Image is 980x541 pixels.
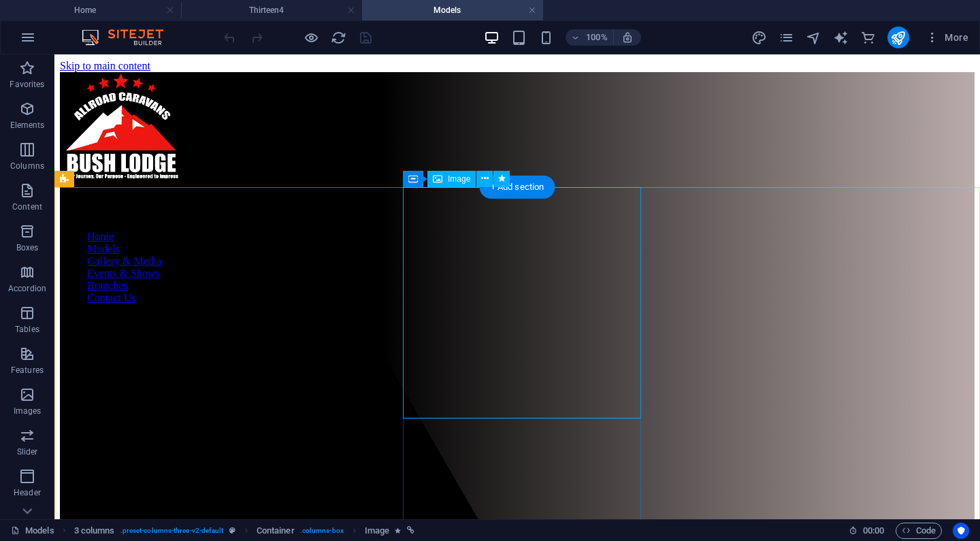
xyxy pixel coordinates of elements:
p: Slider [17,446,38,457]
span: Click to select. Double-click to edit [365,523,389,539]
i: Navigator [806,30,821,46]
img: Editor Logo [78,29,180,46]
p: Features [11,365,44,376]
button: Click here to leave preview mode and continue editing [303,29,319,46]
span: Click to select. Double-click to edit [257,523,295,539]
h6: 100% [586,29,608,46]
span: Click to select. Double-click to edit [74,523,115,539]
button: text_generator [833,29,849,46]
p: Columns [10,161,44,171]
i: This element is linked [407,527,414,534]
button: commerce [860,29,877,46]
span: 00 00 [863,523,884,539]
i: On resize automatically adjust zoom level to fit chosen device. [621,31,634,44]
p: Favorites [10,79,44,90]
i: This element is a customizable preset [229,527,235,534]
h4: Models [362,3,543,18]
span: More [926,31,968,44]
p: Boxes [16,242,39,253]
i: Pages (Ctrl+Alt+S) [779,30,794,46]
span: . columns-box [300,523,344,539]
i: Commerce [860,30,876,46]
p: Tables [15,324,39,335]
button: reload [330,29,346,46]
button: 100% [566,29,614,46]
button: design [751,29,768,46]
a: Skip to main content [5,5,96,17]
i: AI Writer [833,30,849,46]
button: More [920,27,974,48]
span: Image [448,175,470,183]
p: Images [14,406,42,416]
i: Element contains an animation [395,527,401,534]
i: Publish [890,30,906,46]
button: Usercentrics [953,523,969,539]
nav: breadcrumb [74,523,414,539]
p: Header [14,487,41,498]
button: navigator [806,29,822,46]
span: : [872,525,875,536]
i: Design (Ctrl+Alt+Y) [751,30,767,46]
button: publish [887,27,909,48]
a: Click to cancel selection. Double-click to open Pages [11,523,54,539]
h4: Thirteen4 [181,3,362,18]
span: Code [902,523,936,539]
p: Elements [10,120,45,131]
p: Accordion [8,283,46,294]
h6: Session time [849,523,885,539]
button: Code [896,523,942,539]
button: pages [779,29,795,46]
p: Content [12,201,42,212]
i: Reload page [331,30,346,46]
span: . preset-columns-three-v2-default [120,523,224,539]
